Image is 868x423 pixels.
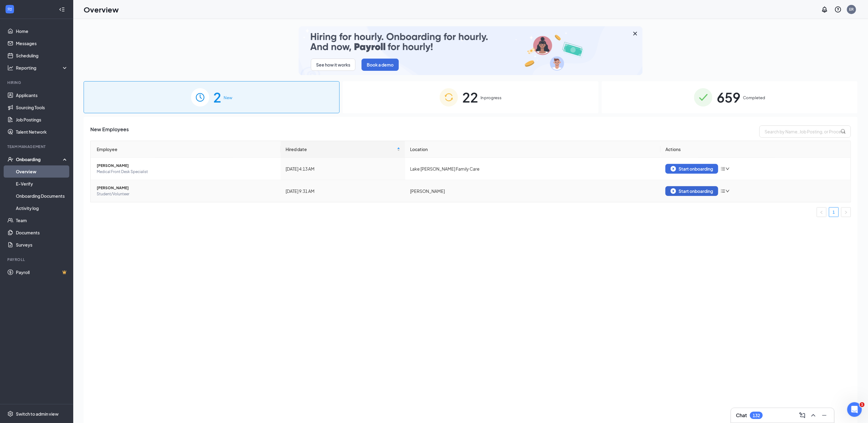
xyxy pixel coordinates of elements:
div: Team Management [7,144,67,149]
iframe: Intercom live chat [847,402,862,417]
div: Switch to admin view [16,411,59,417]
div: Payroll [7,257,67,262]
span: bars [721,189,726,193]
span: right [844,211,848,214]
div: 132 [753,413,760,418]
h1: Overview [84,4,119,15]
span: New Employees [90,125,129,138]
div: [DATE] 9:31 AM [286,188,401,194]
a: Home [16,25,68,37]
a: Surveys [16,239,68,251]
svg: WorkstreamLogo [7,6,13,12]
td: [PERSON_NAME] [405,180,661,202]
th: Employee [91,141,281,158]
div: ER [849,7,854,12]
button: See how it works [311,59,355,71]
a: Scheduling [16,49,68,62]
svg: Cross [632,30,639,37]
a: Overview [16,165,68,178]
div: Start onboarding [671,166,713,172]
li: Next Page [841,207,851,217]
span: [PERSON_NAME] [97,185,276,191]
svg: Analysis [7,65,13,71]
a: Talent Network [16,126,68,138]
span: left [820,211,823,214]
th: Location [405,141,661,158]
a: E-Verify [16,178,68,190]
div: Reporting [16,65,68,71]
li: Previous Page [817,207,827,217]
span: 2 [214,87,222,108]
button: Minimize [819,410,829,420]
span: [PERSON_NAME] [97,163,276,169]
a: Messages [16,37,68,49]
button: Book a demo [362,59,399,71]
span: down [726,167,730,171]
svg: QuestionInfo [834,6,842,13]
a: Job Postings [16,114,68,126]
span: In progress [481,95,502,101]
span: Medical Front Desk Specialist [97,169,276,175]
div: Hiring [7,80,67,85]
svg: ComposeMessage [799,412,806,419]
a: Sourcing Tools [16,101,68,114]
span: Student/Volunteer [97,191,276,197]
h3: Chat [736,412,747,419]
button: Start onboarding [665,186,718,196]
span: 1 [860,402,865,407]
span: bars [721,166,726,171]
input: Search by Name, Job Posting, or Process [759,125,851,138]
span: down [726,189,730,193]
a: Team [16,214,68,226]
span: 22 [462,87,478,108]
button: ComposeMessage [798,410,807,420]
div: Start onboarding [671,188,713,194]
th: Actions [661,141,851,158]
a: Documents [16,226,68,239]
span: Completed [743,95,765,101]
svg: Minimize [821,412,828,419]
td: Lake [PERSON_NAME] Family Care [405,158,661,180]
svg: Collapse [59,6,65,13]
svg: UserCheck [7,156,13,162]
svg: ChevronUp [810,412,817,419]
svg: Settings [7,411,13,417]
div: Onboarding [16,156,63,162]
div: [DATE] 4:13 AM [286,165,401,172]
a: Applicants [16,89,68,101]
span: Hired date [286,146,396,153]
span: 659 [717,87,740,108]
span: New [224,95,232,101]
img: payroll-small.gif [299,26,643,75]
button: ChevronUp [809,410,818,420]
a: Onboarding Documents [16,190,68,202]
a: PayrollCrown [16,266,68,278]
button: left [817,207,827,217]
a: Activity log [16,202,68,214]
li: 1 [829,207,839,217]
a: 1 [829,208,838,217]
button: right [841,207,851,217]
svg: Notifications [821,6,828,13]
button: Start onboarding [665,164,718,174]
